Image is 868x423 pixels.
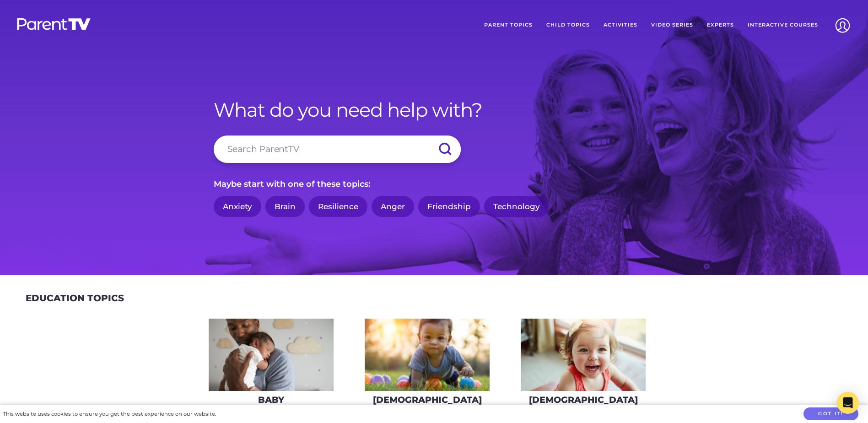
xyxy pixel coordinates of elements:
[837,392,859,414] div: Open Intercom Messenger
[3,409,216,419] div: This website uses cookies to ensure you get the best experience on our website.
[373,395,482,405] h3: [DEMOGRAPHIC_DATA]
[309,196,367,217] a: Resilience
[429,136,461,163] input: Submit
[16,17,92,31] img: parenttv-logo-white.4c85aaf.svg
[520,318,646,412] a: [DEMOGRAPHIC_DATA]
[521,319,646,391] img: iStock-678589610_super-275x160.jpg
[265,196,305,217] a: Brain
[529,395,638,405] h3: [DEMOGRAPHIC_DATA]
[831,14,854,37] img: Account
[372,196,414,217] a: Anger
[741,14,825,37] a: Interactive Courses
[364,318,490,412] a: [DEMOGRAPHIC_DATA]
[539,14,597,37] a: Child Topics
[258,395,284,405] h3: Baby
[803,407,858,421] button: Got it!
[214,177,655,191] p: Maybe start with one of these topics:
[208,318,334,412] a: Baby
[214,98,655,121] h1: What do you need help with?
[700,14,741,37] a: Experts
[418,196,480,217] a: Friendship
[484,196,549,217] a: Technology
[26,293,124,304] h2: Education Topics
[214,136,461,163] input: Search ParentTV
[209,319,334,391] img: AdobeStock_144860523-275x160.jpeg
[214,196,261,217] a: Anxiety
[644,14,700,37] a: Video Series
[477,14,539,37] a: Parent Topics
[597,14,644,37] a: Activities
[365,319,490,391] img: iStock-620709410-275x160.jpg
